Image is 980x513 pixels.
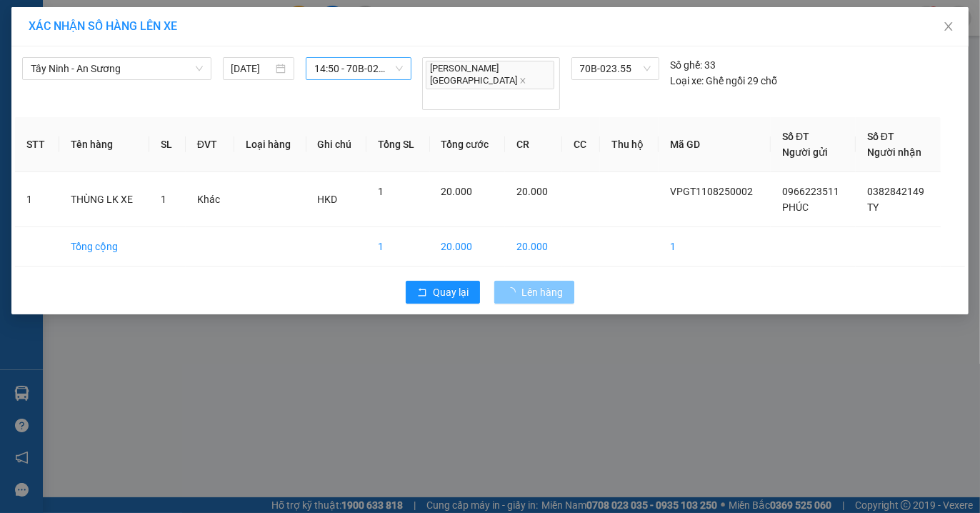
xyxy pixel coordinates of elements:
[186,172,234,227] td: Khác
[867,131,894,142] span: Số ĐT
[15,117,59,172] th: STT
[519,77,526,84] span: close
[186,117,234,172] th: ĐVT
[580,58,651,79] span: 70B-023.55
[366,117,429,172] th: Tổng SL
[5,9,69,71] img: logo
[671,73,778,89] div: Ghế ngồi 29 chỗ
[161,194,166,205] span: 1
[59,227,149,267] td: Tổng cộng
[600,117,659,172] th: Thu hộ
[430,117,505,172] th: Tổng cước
[494,281,574,304] button: Lên hàng
[113,43,196,61] span: 01 Võ Văn Truyện, KP.1, Phường 2
[521,284,563,300] span: Lên hàng
[15,172,59,227] td: 1
[867,201,879,213] span: TY
[867,186,924,197] span: 0382842149
[314,58,403,79] span: 14:50 - 70B-023.55
[417,287,427,299] span: rollback
[782,201,809,213] span: PHÚC
[39,77,175,89] span: -----------------------------------------
[671,57,703,73] span: Số ghế:
[562,117,600,172] th: CC
[149,117,186,172] th: SL
[426,61,554,89] span: [PERSON_NAME][GEOGRAPHIC_DATA]
[406,281,480,304] button: rollbackQuay lại
[4,92,150,101] span: [PERSON_NAME]:
[506,287,521,297] span: loading
[441,186,473,197] span: 20.000
[31,104,87,112] span: 14:15:53 [DATE]
[505,117,563,172] th: CR
[659,227,771,267] td: 1
[31,58,203,79] span: Tây Ninh - An Sương
[505,227,563,267] td: 20.000
[867,146,921,158] span: Người nhận
[113,8,196,20] strong: ĐỒNG PHƯỚC
[71,91,150,101] span: VPGT1108250002
[782,146,828,158] span: Người gửi
[4,104,87,112] span: In ngày:
[231,61,274,76] input: 11/08/2025
[516,186,548,197] span: 20.000
[59,117,149,172] th: Tên hàng
[659,117,771,172] th: Mã GD
[113,23,192,41] span: Bến xe [GEOGRAPHIC_DATA]
[234,117,306,172] th: Loại hàng
[671,73,704,89] span: Loại xe:
[433,284,469,300] span: Quay lại
[929,7,969,47] button: Close
[378,186,384,197] span: 1
[306,117,367,172] th: Ghi chú
[59,172,149,227] td: THÙNG LK XE
[670,186,753,197] span: VPGT1108250002
[318,194,338,205] span: HKD
[366,227,429,267] td: 1
[430,227,505,267] td: 20.000
[943,21,954,32] span: close
[782,131,809,142] span: Số ĐT
[113,64,175,72] span: Hotline: 19001152
[29,19,177,33] span: XÁC NHẬN SỐ HÀNG LÊN XE
[782,186,839,197] span: 0966223511
[671,57,716,73] div: 33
